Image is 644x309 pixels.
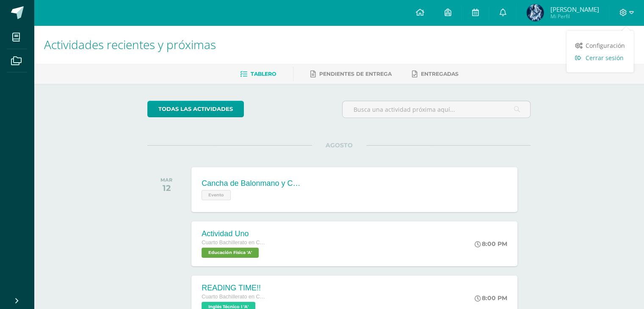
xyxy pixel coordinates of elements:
[202,229,265,238] div: Actividad Uno
[44,36,216,52] span: Actividades recientes y próximas
[475,240,507,248] div: 8:00 PM
[202,284,265,292] div: READING TIME!!
[586,41,625,50] span: Configuración
[527,4,544,21] img: 3353f552e183325ba6eb8ef57ec27830.png
[202,240,265,246] span: Cuarto Bachillerato en CCLL con Orientación en Computación
[567,52,633,64] a: Cerrar sesión
[550,5,599,14] span: [PERSON_NAME]
[202,248,259,258] span: Educación Física 'A'
[421,71,459,77] span: Entregadas
[567,39,633,52] a: Configuración
[319,71,392,77] span: Pendientes de entrega
[475,294,507,302] div: 8:00 PM
[160,177,172,183] div: MAR
[312,141,366,149] span: AGOSTO
[310,67,392,81] a: Pendientes de entrega
[251,71,276,77] span: Tablero
[147,101,244,117] a: todas las Actividades
[412,67,459,81] a: Entregadas
[202,294,265,300] span: Cuarto Bachillerato en CCLL con Orientación en Computación
[202,190,231,200] span: Evento
[343,101,530,118] input: Busca una actividad próxima aquí...
[240,67,276,81] a: Tablero
[160,183,172,193] div: 12
[586,54,624,62] span: Cerrar sesión
[202,179,303,188] div: Cancha de Balonmano y Contenido
[550,13,599,20] span: Mi Perfil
